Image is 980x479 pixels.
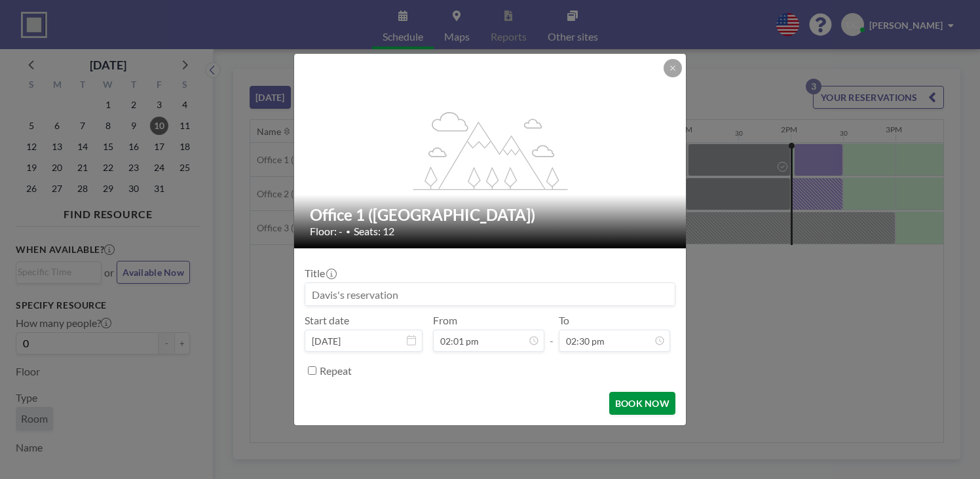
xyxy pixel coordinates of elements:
span: Floor: - [310,225,343,238]
label: Start date [305,314,349,327]
span: • [346,227,350,237]
button: BOOK NOW [609,392,675,415]
h2: Office 1 ([GEOGRAPHIC_DATA]) [310,205,671,225]
label: Repeat [320,364,352,377]
label: Title [305,267,335,280]
g: flex-grow: 1.2; [413,111,568,189]
label: To [559,314,569,327]
span: - [550,318,554,347]
label: From [433,314,457,327]
span: Seats: 12 [354,225,394,238]
input: Davis's reservation [305,283,675,305]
